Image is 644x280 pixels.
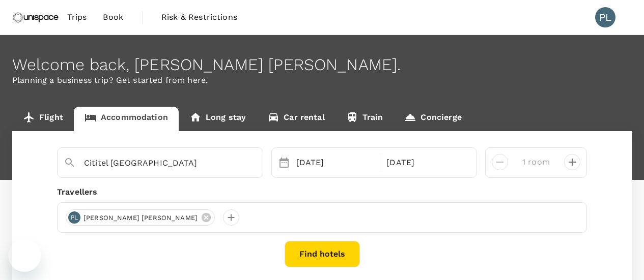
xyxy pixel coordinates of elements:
div: PL [595,7,615,27]
div: Welcome back , [PERSON_NAME] [PERSON_NAME] . [12,55,632,74]
span: Risk & Restrictions [161,11,237,23]
span: Book [103,11,123,23]
span: [PERSON_NAME] [PERSON_NAME] [77,213,204,223]
button: Open [256,162,258,164]
button: decrease [564,154,580,170]
div: Travellers [57,186,587,198]
div: PL[PERSON_NAME] [PERSON_NAME] [66,209,215,226]
a: Accommodation [74,107,179,131]
iframe: Number of unread messages [33,237,53,247]
span: Trips [67,11,87,23]
input: Search cities, hotels, work locations [84,155,228,171]
iframe: Button to launch messaging window, 3 unread messages [8,239,41,272]
p: Planning a business trip? Get started from here. [12,74,632,86]
input: Add rooms [516,154,556,170]
a: Car rental [257,107,335,131]
div: [DATE] [382,152,468,173]
a: Long stay [179,107,257,131]
a: Flight [12,107,74,131]
div: PL [68,211,80,224]
img: Unispace [12,6,59,28]
div: [DATE] [292,152,378,173]
a: Train [335,107,394,131]
button: Find hotels [285,241,360,267]
a: Concierge [394,107,472,131]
